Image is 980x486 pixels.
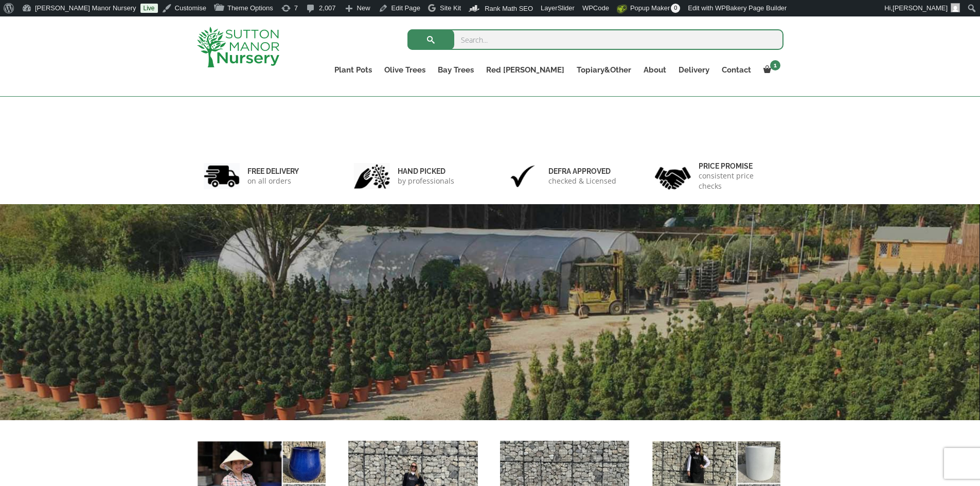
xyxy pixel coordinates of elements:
a: Topiary&Other [571,63,637,77]
a: About [637,63,672,77]
input: Search... [407,29,783,50]
img: 4.jpg [655,160,691,192]
img: logo [197,27,279,67]
h6: Defra approved [548,167,616,176]
span: 0 [671,4,680,13]
p: consistent price checks [699,171,777,191]
a: Bay Trees [432,63,480,77]
span: Rank Math SEO [485,5,533,12]
p: by professionals [398,176,454,186]
span: Site Kit [440,4,461,12]
h6: Price promise [699,161,777,171]
img: 3.jpg [505,163,541,189]
a: Red [PERSON_NAME] [480,63,571,77]
p: on all orders [247,176,299,186]
a: 1 [757,63,783,77]
h6: FREE DELIVERY [247,167,299,176]
span: [PERSON_NAME] [893,4,948,12]
a: Delivery [672,63,716,77]
img: 1.jpg [204,163,240,189]
a: Olive Trees [378,63,432,77]
a: Contact [716,63,757,77]
a: Live [140,4,158,13]
a: Plant Pots [328,63,378,77]
p: checked & Licensed [548,176,616,186]
span: 1 [770,60,780,70]
img: 2.jpg [354,163,390,189]
h6: hand picked [398,167,454,176]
